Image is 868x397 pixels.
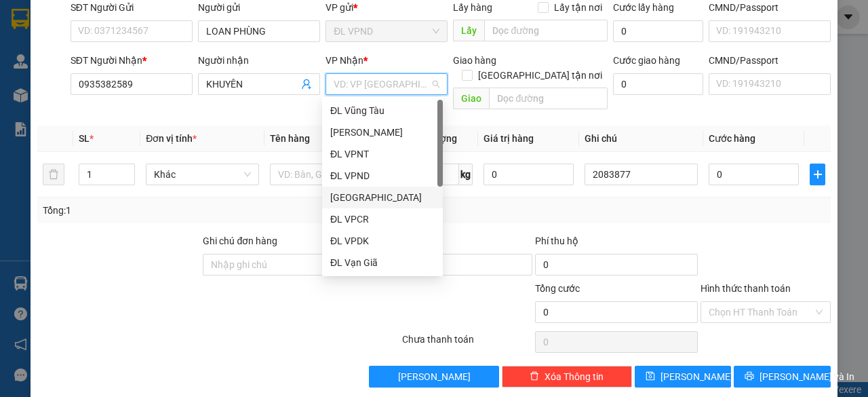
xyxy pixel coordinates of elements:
span: [PERSON_NAME] [398,369,471,384]
div: ĐL VPCR [330,212,435,227]
div: ĐL Vạn Giã [330,255,435,270]
button: delete [43,164,64,185]
input: 0 [484,164,574,185]
span: [PERSON_NAME] và In [759,369,854,384]
input: Cước lấy hàng [613,20,703,42]
span: Tổng cước [535,283,580,294]
span: Khác [154,164,251,185]
div: Tổng: 1 [43,203,336,218]
th: Ghi chú [579,126,703,152]
div: ĐL Vũng Tàu [330,103,435,118]
span: delete [530,371,539,382]
span: Xóa Thông tin [545,369,604,384]
span: user-add [301,79,312,90]
span: Lấy [453,20,484,41]
span: Giá trị hàng [484,133,534,144]
button: deleteXóa Thông tin [502,366,632,387]
div: [GEOGRAPHIC_DATA] [330,190,435,205]
span: Cước hàng [709,133,755,144]
input: Dọc đường [489,88,607,109]
span: save [646,371,655,382]
span: plus [810,169,825,180]
button: [PERSON_NAME] [369,366,499,387]
label: Cước giao hàng [613,55,680,66]
span: Giao hàng [453,55,496,66]
label: Ghi chú đơn hàng [203,235,277,246]
div: Phí thu hộ [535,233,698,254]
span: kg [459,164,473,185]
div: ĐL VPND [330,168,435,183]
button: printer[PERSON_NAME] và In [734,366,831,387]
span: VP Nhận [325,55,363,66]
div: Chưa thanh toán [401,332,534,356]
div: ĐL DUY [322,121,443,143]
label: Hình thức thanh toán [701,283,791,294]
span: printer [745,371,754,382]
span: Lấy hàng [453,2,492,13]
input: Dọc đường [484,20,607,41]
div: ĐL VPDK [330,233,435,248]
div: Người nhận [198,53,320,68]
div: ĐL VPNT [322,143,443,165]
span: Giao [453,88,489,109]
span: [GEOGRAPHIC_DATA] tận nơi [473,68,608,83]
span: Đơn vị tính [146,133,197,144]
div: ĐL VPND [322,165,443,187]
div: ĐL Quận 1 [322,187,443,208]
span: [PERSON_NAME] [660,369,733,384]
div: ĐL Vũng Tàu [322,100,443,121]
div: SĐT Người Nhận [71,53,193,68]
span: Tên hàng [270,133,310,144]
div: [PERSON_NAME] [330,125,435,140]
div: ĐL VPCR [322,208,443,230]
label: Cước lấy hàng [613,2,674,13]
input: Ghi Chú [585,164,698,185]
div: ĐL VPDK [322,230,443,252]
span: ĐL VPND [334,21,439,41]
div: ĐL VPNT [330,147,435,162]
span: SL [79,133,90,144]
button: save[PERSON_NAME] [635,366,732,387]
div: CMND/Passport [709,53,831,68]
button: plus [810,164,825,185]
input: Cước giao hàng [613,73,703,95]
input: Ghi chú đơn hàng [203,254,366,276]
div: ĐL Vạn Giã [322,252,443,273]
input: VD: Bàn, Ghế [270,164,383,185]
